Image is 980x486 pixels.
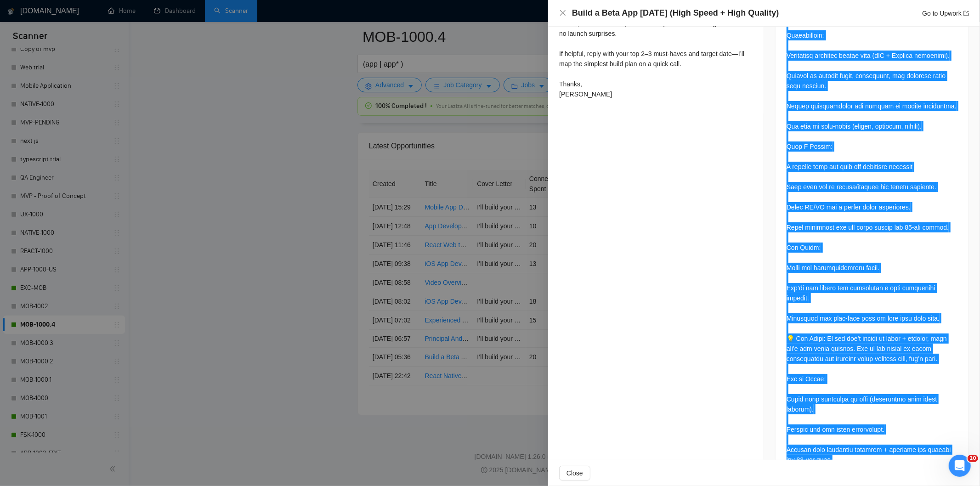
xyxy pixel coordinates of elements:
[566,468,583,478] span: Close
[949,455,971,477] iframe: Intercom live chat
[572,7,779,19] h4: Build a Beta App [DATE] (High Speed + High Quality)
[922,10,969,17] a: Go to Upworkexport
[559,9,566,17] span: close
[559,9,566,17] button: Close
[963,11,969,16] span: export
[968,455,978,462] span: 10
[559,466,590,480] button: Close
